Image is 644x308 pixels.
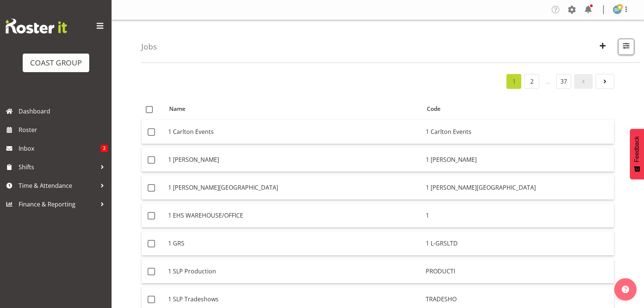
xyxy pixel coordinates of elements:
[595,39,611,55] button: Create New Job
[19,106,108,117] span: Dashboard
[524,74,539,89] a: 2
[19,161,97,173] span: Shifts
[101,145,108,152] span: 2
[423,120,614,144] td: 1 Carlton Events
[423,176,614,200] td: 1 [PERSON_NAME][GEOGRAPHIC_DATA]
[6,19,67,33] img: Rosterit website logo
[19,143,101,154] span: Inbox
[165,203,423,228] td: 1 EHS WAREHOUSE/OFFICE
[30,57,82,68] div: COAST GROUP
[19,124,108,135] span: Roster
[622,286,629,293] img: help-xxl-2.png
[165,259,423,283] td: 1 SLP Production
[423,148,614,172] td: 1 [PERSON_NAME]
[427,105,441,113] span: Code
[165,231,423,256] td: 1 GRS
[630,129,644,179] button: Feedback - Show survey
[423,231,614,256] td: 1 L-GRSLTD
[634,136,640,162] span: Feedback
[19,180,97,191] span: Time & Attendance
[165,148,423,172] td: 1 [PERSON_NAME]
[141,42,157,51] h4: Jobs
[165,176,423,200] td: 1 [PERSON_NAME][GEOGRAPHIC_DATA]
[169,105,186,113] span: Name
[423,259,614,283] td: PRODUCTI
[556,74,571,89] a: 37
[19,199,97,210] span: Finance & Reporting
[618,39,634,55] button: Filter Jobs
[423,203,614,228] td: 1
[165,120,423,144] td: 1 Carlton Events
[613,5,622,14] img: david-forte1134.jpg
